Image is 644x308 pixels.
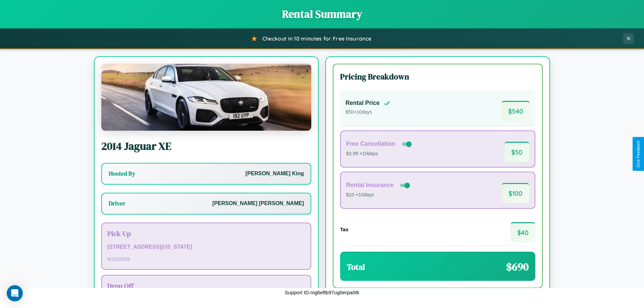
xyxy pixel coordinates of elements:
[101,64,311,131] img: Jaguar XE
[346,140,395,147] h4: Free Cancellation
[7,7,637,21] h1: Rental Summary
[340,227,348,232] h4: Tax
[107,229,305,238] h3: Pick Up
[346,191,411,199] p: $10 × 10 days
[506,259,529,274] span: $ 690
[285,288,359,297] p: Support ID: mg6eftb97ug0erpa08i
[246,169,304,179] p: [PERSON_NAME] King
[109,199,125,207] h3: Driver
[7,285,23,301] div: Open Intercom Messenger
[347,261,365,272] h3: Total
[262,35,371,42] span: Checkout in 10 minutes for Free Insurance
[346,182,394,189] h4: Rental Insurance
[340,71,535,82] h3: Pricing Breakdown
[107,242,305,252] p: [STREET_ADDRESS][US_STATE]
[511,222,535,242] span: $ 40
[636,140,641,168] div: Give Feedback
[107,281,305,291] h3: Drop Off
[345,100,380,107] h4: Rental Price
[212,199,304,208] p: [PERSON_NAME] [PERSON_NAME]
[345,108,390,117] p: $ 50 × 10 days
[101,139,311,153] h2: 2014 Jaguar XE
[501,101,530,121] span: $ 540
[109,170,135,178] h3: Hosted By
[107,254,305,263] p: 6 / 10 / 2026
[504,142,529,162] span: $ 50
[346,149,413,158] p: $3.99 × 10 days
[502,183,529,203] span: $ 100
